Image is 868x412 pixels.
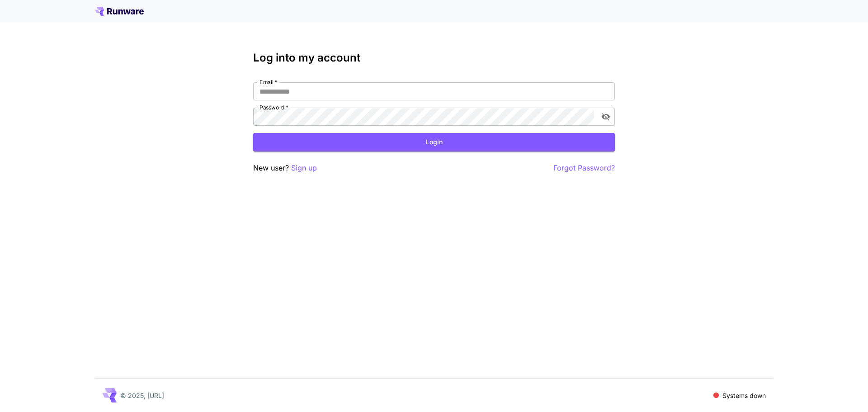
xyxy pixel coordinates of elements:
button: toggle password visibility [598,109,614,125]
label: Password [259,104,288,111]
button: Forgot Password? [553,162,615,174]
p: © 2025, [URL] [120,391,164,400]
p: Systems down [722,391,766,400]
label: Email [259,78,277,86]
h3: Log into my account [253,52,615,64]
button: Sign up [291,162,317,174]
p: New user? [253,162,317,174]
button: Login [253,133,615,152]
